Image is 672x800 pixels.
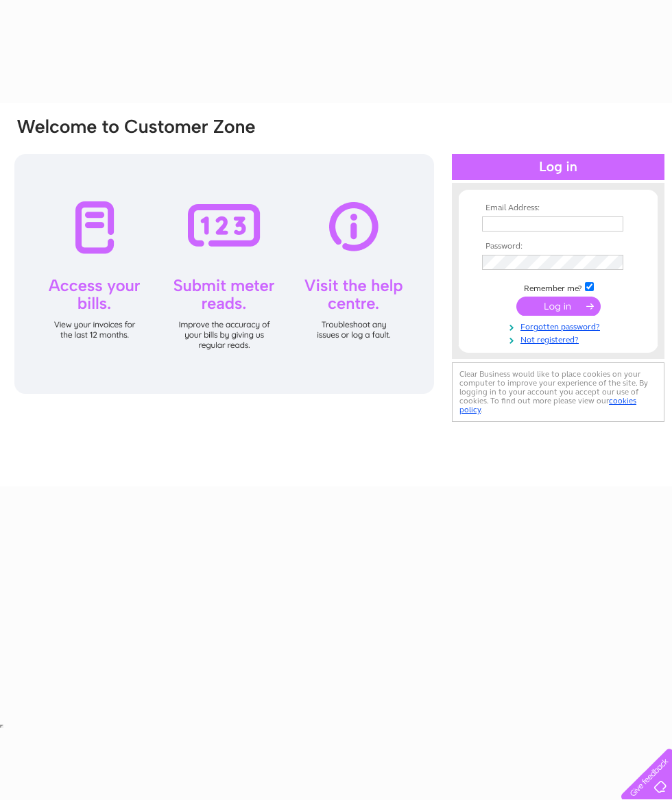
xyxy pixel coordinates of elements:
th: Password: [479,242,638,251]
a: cookies policy [459,396,636,414]
div: Clear Business would like to place cookies on your computer to improve your experience of the sit... [452,362,664,422]
a: Not registered? [482,332,638,345]
th: Email Address: [479,203,638,213]
td: Remember me? [479,280,638,294]
a: Forgotten password? [482,319,638,332]
input: Submit [516,297,601,316]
